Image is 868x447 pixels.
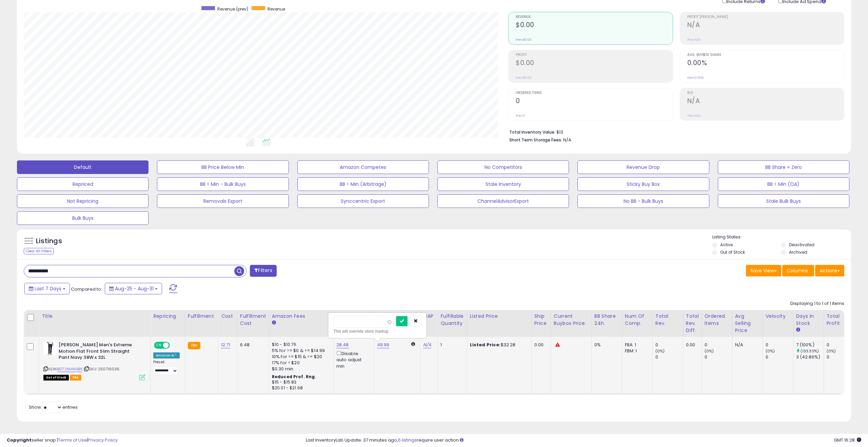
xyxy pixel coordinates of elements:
[440,342,461,348] div: 1
[221,313,234,320] div: Cost
[687,91,844,95] span: ROI
[789,249,807,255] label: Archived
[88,437,118,443] a: Privacy Policy
[687,114,701,118] small: Prev: N/A
[157,194,289,208] button: Removals Export
[687,97,844,106] h2: N/A
[70,375,81,381] span: FBA
[272,380,328,385] div: $15 - $15.83
[58,437,87,443] a: Terms of Use
[188,313,215,320] div: Fulfillment
[272,360,328,366] div: 17% for > $20
[509,137,562,143] b: Short Term Storage Fees:
[272,366,328,372] div: $0.30 min
[155,343,163,348] span: ON
[437,160,569,174] button: No Competitors
[687,38,701,42] small: Prev: N/A
[789,242,814,248] label: Deactivated
[17,177,149,191] button: Repriced
[43,342,57,355] img: 31XRShtxOoL._SL40_.jpg
[705,313,729,327] div: Ordered Items
[35,285,61,292] span: Last 7 Days
[42,313,147,320] div: Title
[718,160,849,174] button: BB Share = Zero
[83,366,120,372] span: | SKU: 250716036
[272,385,328,391] div: $20.01 - $21.68
[827,313,851,327] div: Total Profit
[720,242,733,248] label: Active
[240,313,266,327] div: Fulfillment Cost
[655,354,683,360] div: 0
[516,15,672,19] span: Revenue
[297,177,429,191] button: BB < Min (Arbitrage)
[577,194,709,208] button: No BB - Bulk Buys
[815,265,844,276] button: Actions
[272,348,328,354] div: 5% for >= $0 & <= $14.99
[297,194,429,208] button: Synccentric Export
[221,342,230,348] a: 12.71
[782,265,814,276] button: Columns
[705,348,714,354] small: (0%)
[268,6,285,12] span: Revenue
[705,354,732,360] div: 0
[423,342,431,348] a: N/A
[718,194,849,208] button: Stale Bulk Buys
[272,342,328,348] div: $10 - $10.76
[625,313,650,327] div: Num of Comp.
[509,129,555,135] b: Total Inventory Value:
[509,128,839,136] li: $13
[59,342,141,363] b: [PERSON_NAME] Men's Extreme Motion Flat Front Slim Straight Pant Navy 38W x 32L
[440,313,464,327] div: Fulfillable Quantity
[437,194,569,208] button: ChannelAdvisorExport
[735,342,757,348] div: N/A
[398,437,417,443] a: 6 listings
[377,342,390,348] a: 49.99
[625,348,647,354] div: FBM: 1
[115,285,154,292] span: Aug-25 - Aug-31
[7,437,32,443] strong: Copyright
[24,283,70,294] button: Last 7 Days
[516,76,532,80] small: Prev: $0.00
[17,211,149,225] button: Bulk Buys
[577,177,709,191] button: Sticky Buy Box
[153,313,182,320] div: Repricing
[43,375,69,381] span: All listings that are currently out of stock and unavailable for purchase on Amazon
[834,437,861,443] span: 2025-09-8 16:28 GMT
[687,21,844,30] h2: N/A
[437,177,569,191] button: Stale Inventory
[43,342,145,380] div: ASIN:
[272,354,328,360] div: 10% for >= $15 & <= $20
[470,342,501,348] b: Listed Price:
[153,352,180,358] div: Amazon AI *
[801,348,819,354] small: (133.33%)
[516,59,672,68] h2: $0.00
[188,342,200,349] small: FBA
[563,137,571,143] span: N/A
[655,342,683,348] div: 0
[655,313,680,327] div: Total Rev.
[17,160,149,174] button: Default
[470,342,526,348] div: $32.28
[766,354,793,360] div: 0
[516,53,672,57] span: Profit
[827,342,854,348] div: 0
[157,177,289,191] button: BB < Min - Bulk Buys
[790,300,844,307] div: Displaying 1 to 1 of 1 items
[712,234,851,240] p: Listing States:
[766,313,790,320] div: Velocity
[336,342,349,348] a: 28.48
[534,313,548,327] div: Ship Price
[687,76,704,80] small: Prev: 0.00%
[516,114,525,118] small: Prev: 0
[272,320,276,326] small: Amazon Fees.
[554,313,589,327] div: Current Buybox Price
[17,194,149,208] button: Not Repricing
[766,342,793,348] div: 0
[516,21,672,30] h2: $0.00
[105,283,162,294] button: Aug-25 - Aug-31
[687,53,844,57] span: Avg. Buybox Share
[687,59,844,68] h2: 0.00%
[272,313,331,320] div: Amazon Fees
[297,160,429,174] button: Amazon Competes
[766,348,775,354] small: (0%)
